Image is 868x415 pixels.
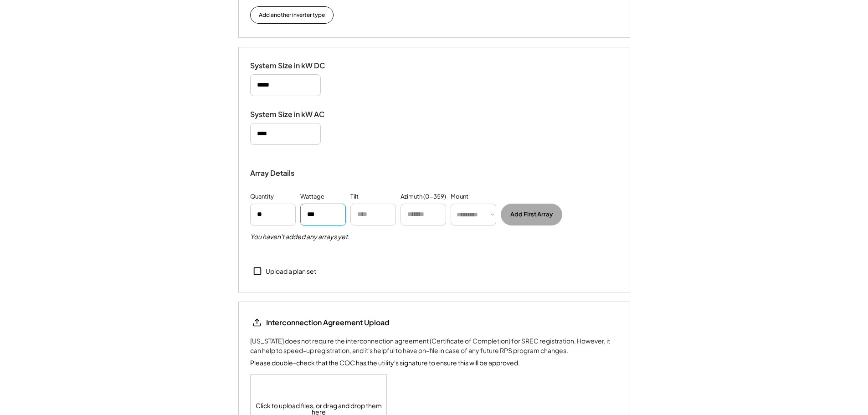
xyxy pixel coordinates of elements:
[250,6,334,24] button: Add another inverter type
[266,267,316,276] div: Upload a plan set
[250,192,274,201] div: Quantity
[250,336,618,355] div: [US_STATE] does not require the interconnection agreement (Certificate of Completion) for SREC re...
[250,168,296,179] div: Array Details
[250,110,341,119] div: System Size in kW AC
[250,61,341,71] div: System Size in kW DC
[501,204,562,225] button: Add First Array
[300,192,324,201] div: Wattage
[451,192,468,201] div: Mount
[350,192,359,201] div: Tilt
[250,358,520,368] div: Please double-check that the COC has the utility's signature to ensure this will be approved.
[266,318,390,328] div: Interconnection Agreement Upload
[401,192,446,201] div: Azimuth (0-359)
[250,232,349,241] h5: You haven't added any arrays yet.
